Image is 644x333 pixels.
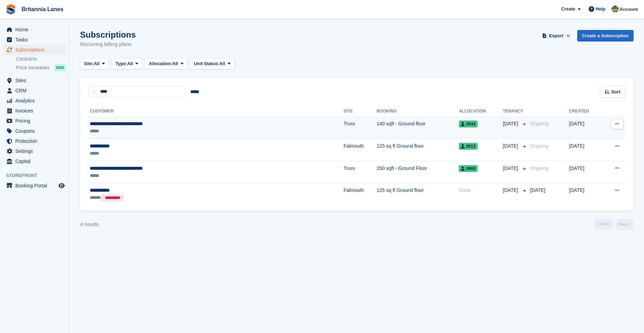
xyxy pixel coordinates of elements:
[3,126,66,136] a: menu
[15,96,57,106] span: Analytics
[149,60,172,67] span: Allocation:
[3,25,66,34] a: menu
[530,165,549,171] span: Ongoing
[15,126,57,136] span: Coupons
[459,143,478,150] span: 0013
[80,58,109,70] button: Site: All
[377,117,459,139] td: 140 sqft - Ground floor
[620,6,638,13] span: Account
[116,60,127,67] span: Type:
[344,183,377,205] td: Falmouth
[219,60,225,67] span: All
[3,116,66,126] a: menu
[15,106,57,116] span: Invoices
[3,146,66,156] a: menu
[16,56,66,62] a: Contracts
[593,219,635,230] nav: Page
[612,6,619,13] img: Sarah Lane
[15,86,57,95] span: CRM
[6,172,69,179] span: Storefront
[172,60,178,67] span: All
[595,219,613,230] a: Previous
[503,165,520,172] span: [DATE]
[84,60,94,67] span: Site:
[541,30,572,41] button: Export
[94,60,100,67] span: All
[459,121,478,127] span: 0044
[530,187,545,193] span: [DATE]
[15,116,57,126] span: Pricing
[377,139,459,161] td: 125 sq ft Ground floor
[80,221,99,228] div: 4 results
[561,6,575,13] span: Create
[569,117,602,139] td: [DATE]
[15,76,57,85] span: Sites
[3,76,66,85] a: menu
[344,161,377,183] td: Truro
[16,64,49,71] span: Price increases
[54,64,66,71] div: NEW
[6,4,16,15] img: stora-icon-8386f47178a22dfd0bd8f6a31ec36ba5ce8667c1dd55bd0f319d3a0aa187defe.svg
[615,219,634,230] a: Next
[503,142,520,150] span: [DATE]
[569,139,602,161] td: [DATE]
[15,45,57,55] span: Subscriptions
[190,58,234,70] button: Unit Status: All
[577,30,634,41] a: Create a Subscription
[344,106,377,117] th: Site
[3,45,66,55] a: menu
[80,40,136,48] p: Recurring billing plans
[3,106,66,116] a: menu
[15,156,57,166] span: Capital
[15,136,57,146] span: Protection
[112,58,142,70] button: Type: All
[503,187,520,194] span: [DATE]
[145,58,188,70] button: Allocation: All
[530,143,549,149] span: Ongoing
[15,181,57,191] span: Booking Portal
[88,106,344,117] th: Customer
[569,161,602,183] td: [DATE]
[459,106,503,117] th: Allocation
[569,106,602,117] th: Created
[3,181,66,191] a: menu
[377,106,459,117] th: Booking
[549,32,563,39] span: Export
[194,60,219,67] span: Unit Status:
[344,117,377,139] td: Truro
[569,183,602,205] td: [DATE]
[3,96,66,106] a: menu
[503,106,527,117] th: Tenancy
[3,35,66,45] a: menu
[503,120,520,127] span: [DATE]
[16,64,66,71] a: Price increases NEW
[344,139,377,161] td: Falmouth
[57,181,66,190] a: Preview store
[19,3,66,15] a: Britannia Lanes
[377,161,459,183] td: 200 sqft - Ground Floor
[459,187,503,194] div: None
[80,30,136,39] h1: Subscriptions
[127,60,133,67] span: All
[596,6,605,13] span: Help
[530,121,549,126] span: Ongoing
[15,146,57,156] span: Settings
[459,165,478,172] span: 0068
[3,156,66,166] a: menu
[611,88,620,95] span: Sort
[377,183,459,205] td: 125 sq ft Ground floor
[3,86,66,95] a: menu
[15,35,57,45] span: Tasks
[15,25,57,34] span: Home
[3,136,66,146] a: menu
